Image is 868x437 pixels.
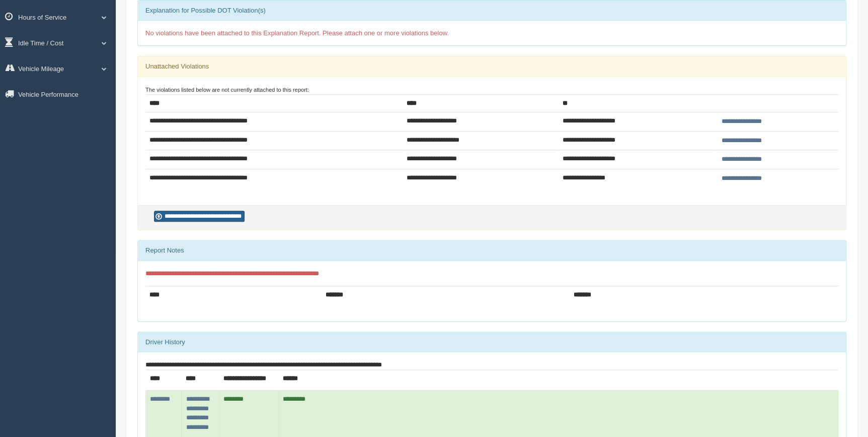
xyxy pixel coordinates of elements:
[138,56,846,77] div: Unattached Violations
[138,332,846,352] div: Driver History
[138,240,846,261] div: Report Notes
[145,87,309,93] small: The violations listed below are not currently attached to this report:
[138,1,846,21] div: Explanation for Possible DOT Violation(s)
[145,29,449,37] span: No violations have been attached to this Explanation Report. Please attach one or more violations...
